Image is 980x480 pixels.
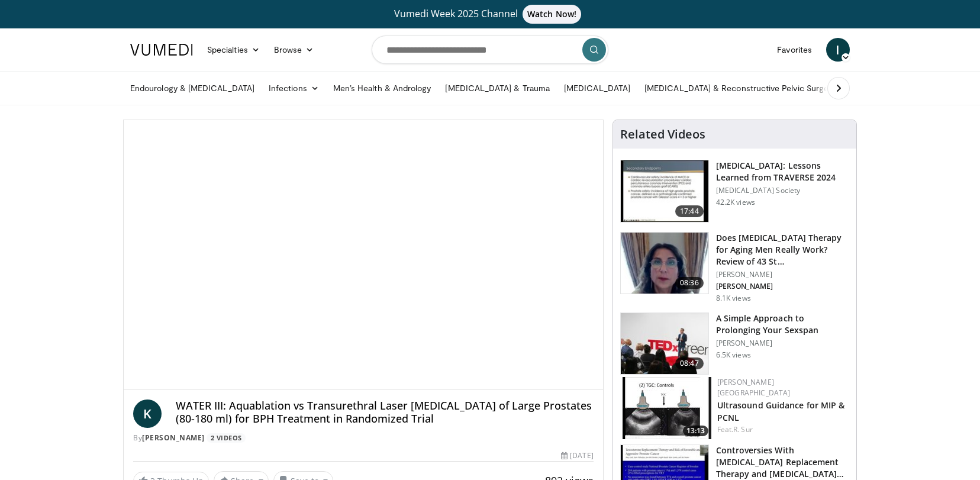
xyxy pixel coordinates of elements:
[623,377,711,439] img: ae74b246-eda0-4548-a041-8444a00e0b2d.150x105_q85_crop-smart_upscale.jpg
[123,76,262,100] a: Endourology & [MEDICAL_DATA]
[620,160,849,223] a: 17:44 [MEDICAL_DATA]: Lessons Learned from TRAVERSE 2024 [MEDICAL_DATA] Society 42.2K views
[142,433,205,443] a: [PERSON_NAME]
[675,205,704,217] span: 17:44
[176,400,594,425] h4: WATER III: Aquablation vs Transurethral Laser [MEDICAL_DATA] of Large Prostates (80-180 ml) for B...
[716,270,849,279] p: [PERSON_NAME]
[200,38,267,62] a: Specialties
[372,36,608,64] input: Search topics, interventions
[133,433,594,443] div: By
[133,400,162,428] a: K
[717,377,791,398] a: [PERSON_NAME] [GEOGRAPHIC_DATA]
[716,444,849,480] h3: Controversies With [MEDICAL_DATA] Replacement Therapy and [MEDICAL_DATA] Can…
[716,282,849,291] p: [PERSON_NAME]
[124,120,603,390] video-js: Video Player
[130,44,193,56] img: VuMedi Logo
[716,232,849,268] h3: Does [MEDICAL_DATA] Therapy for Aging Men Really Work? Review of 43 St…
[262,76,326,100] a: Infections
[716,350,751,360] p: 6.5K views
[207,433,246,443] a: 2 Videos
[523,5,581,24] span: Watch Now!
[675,357,704,369] span: 08:47
[438,76,557,100] a: [MEDICAL_DATA] & Trauma
[620,232,849,303] a: 08:36 Does [MEDICAL_DATA] Therapy for Aging Men Really Work? Review of 43 St… [PERSON_NAME] [PERS...
[621,233,708,294] img: 4d4bce34-7cbb-4531-8d0c-5308a71d9d6c.150x105_q85_crop-smart_upscale.jpg
[683,426,708,436] span: 13:13
[826,38,850,62] a: I
[620,127,705,141] h4: Related Videos
[716,198,755,207] p: 42.2K views
[716,313,849,336] h3: A Simple Approach to Prolonging Your Sexspan
[716,294,751,303] p: 8.1K views
[621,313,708,375] img: c4bd4661-e278-4c34-863c-57c104f39734.150x105_q85_crop-smart_upscale.jpg
[675,277,704,289] span: 08:36
[637,76,843,100] a: [MEDICAL_DATA] & Reconstructive Pelvic Surgery
[267,38,321,62] a: Browse
[623,377,711,439] a: 13:13
[716,160,849,183] h3: [MEDICAL_DATA]: Lessons Learned from TRAVERSE 2024
[717,400,845,423] a: Ultrasound Guidance for MIP & PCNL
[733,424,753,434] a: R. Sur
[326,76,439,100] a: Men’s Health & Andrology
[621,160,708,222] img: 1317c62a-2f0d-4360-bee0-b1bff80fed3c.150x105_q85_crop-smart_upscale.jpg
[716,339,849,348] p: [PERSON_NAME]
[561,450,593,461] div: [DATE]
[620,313,849,375] a: 08:47 A Simple Approach to Prolonging Your Sexspan [PERSON_NAME] 6.5K views
[770,38,819,62] a: Favorites
[716,186,849,195] p: [MEDICAL_DATA] Society
[717,424,847,435] div: Feat.
[557,76,637,100] a: [MEDICAL_DATA]
[132,5,848,24] a: Vumedi Week 2025 ChannelWatch Now!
